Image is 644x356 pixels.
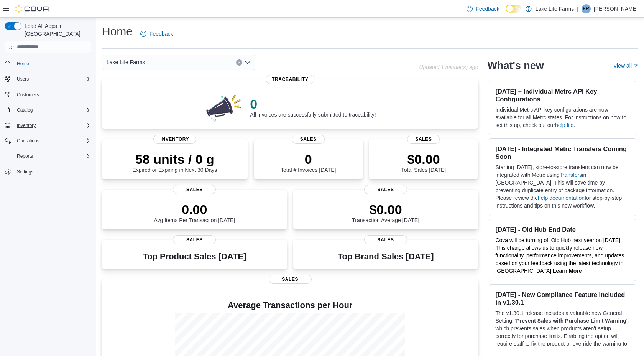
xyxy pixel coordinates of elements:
button: Users [2,74,94,84]
span: Inventory [17,122,36,129]
span: Feedback [476,5,499,13]
span: Lake Life Farms [107,58,145,67]
h3: [DATE] - Integrated Metrc Transfers Coming Soon [495,145,630,160]
span: Catalog [14,105,91,115]
a: Feedback [137,26,176,41]
p: [PERSON_NAME] [594,4,638,13]
div: All invoices are successfully submitted to traceability! [250,96,376,118]
div: Kate Rossow [582,4,591,13]
a: help file [555,122,573,128]
a: Transfers [560,172,582,178]
p: 58 units / 0 g [132,152,217,167]
span: Traceability [266,75,314,84]
div: Total Sales [DATE] [401,152,446,173]
button: Customers [2,89,94,100]
h4: Average Transactions per Hour [108,301,472,310]
span: Reports [17,153,33,159]
div: Expired or Expiring in Next 30 Days [132,152,217,173]
img: 0 [204,92,244,122]
a: help documentation [538,195,585,201]
span: Settings [14,167,91,176]
svg: External link [633,64,638,69]
input: Dark Mode [506,5,522,13]
button: Catalog [2,105,94,115]
button: Reports [2,151,94,162]
p: Starting [DATE], store-to-store transfers can now be integrated with Metrc using in [GEOGRAPHIC_D... [495,163,630,209]
a: Home [14,59,32,68]
div: Total # Invoices [DATE] [281,152,336,173]
button: Clear input [236,59,242,66]
span: Sales [269,275,312,284]
div: Avg Items Per Transaction [DATE] [154,202,235,223]
button: Home [2,58,94,69]
p: | [577,4,578,13]
span: Customers [14,90,91,99]
span: Customers [17,92,39,98]
h3: Top Product Sales [DATE] [143,252,246,261]
strong: Prevent Sales with Purchase Limit Warning [516,318,626,324]
span: Catalog [17,107,33,113]
span: Inventory [14,121,91,130]
a: Customers [14,90,42,99]
span: Sales [292,135,324,144]
h1: Home [102,24,133,39]
span: Sales [407,135,440,144]
span: Users [17,76,29,82]
h3: Top Brand Sales [DATE] [338,252,434,261]
a: Feedback [463,1,502,16]
p: $0.00 [352,202,419,217]
h3: [DATE] – Individual Metrc API Key Configurations [495,87,630,103]
span: Sales [173,235,216,244]
a: View allExternal link [613,63,638,69]
button: Settings [2,166,94,177]
h2: What's new [487,59,544,72]
button: Catalog [14,105,36,115]
span: Home [17,61,29,67]
span: Sales [364,185,407,194]
button: Users [14,74,32,84]
p: Updated 1 minute(s) ago [419,64,478,70]
p: 0 [250,96,376,112]
button: Inventory [2,120,94,131]
button: Inventory [14,121,39,130]
h3: [DATE] - Old Hub End Date [495,226,630,233]
p: Lake Life Farms [536,4,574,13]
span: Load All Apps in [GEOGRAPHIC_DATA] [21,22,91,38]
img: Cova [15,5,50,13]
span: Sales [173,185,216,194]
h3: [DATE] - New Compliance Feature Included in v1.30.1 [495,291,630,306]
span: Home [14,58,91,68]
p: 0 [281,152,336,167]
button: Open list of options [245,59,251,66]
span: Inventory [153,135,196,144]
span: Feedback [149,30,173,38]
p: 0.00 [154,202,235,217]
span: Operations [17,138,39,144]
span: KR [583,4,590,13]
a: Learn More [553,268,582,274]
div: Transaction Average [DATE] [352,202,419,223]
p: Individual Metrc API key configurations are now available for all Metrc states. For instructions ... [495,106,630,129]
span: Sales [364,235,407,244]
p: $0.00 [401,152,446,167]
button: Operations [14,136,43,145]
button: Operations [2,135,94,146]
span: Operations [14,136,91,145]
span: Reports [14,152,91,161]
a: Settings [14,167,36,176]
nav: Complex example [5,54,91,197]
span: Settings [17,169,33,175]
button: Reports [14,152,36,161]
p: The v1.30.1 release includes a valuable new General Setting, ' ', which prevents sales when produ... [495,309,630,355]
span: Users [14,74,91,84]
span: Cova will be turning off Old Hub next year on [DATE]. This change allows us to quickly release ne... [495,237,624,274]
